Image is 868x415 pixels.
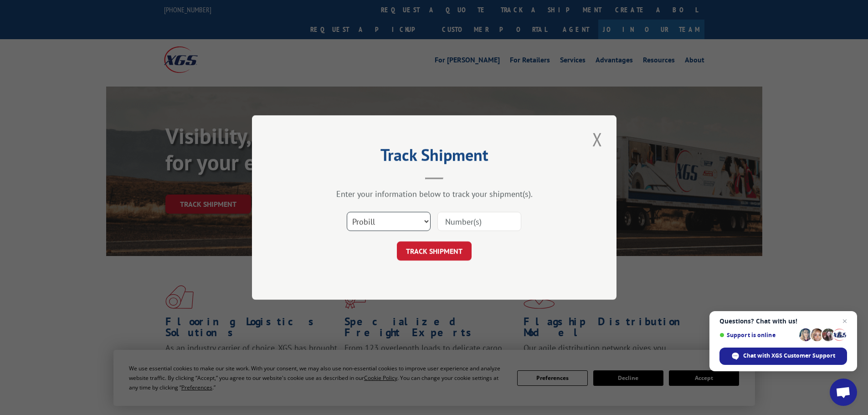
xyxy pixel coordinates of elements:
[719,348,847,365] span: Chat with XGS Customer Support
[830,379,857,406] a: Open chat
[397,241,472,261] button: TRACK SHIPMENT
[719,332,796,338] span: Support is online
[437,212,521,231] input: Number(s)
[298,189,571,199] div: Enter your information below to track your shipment(s).
[298,149,571,166] h2: Track Shipment
[590,127,605,152] button: Close modal
[743,352,835,360] span: Chat with XGS Customer Support
[719,318,847,325] span: Questions? Chat with us!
